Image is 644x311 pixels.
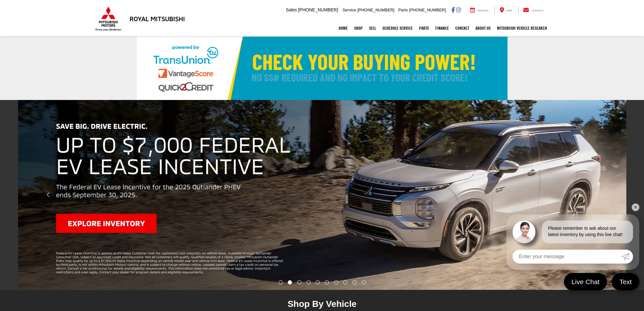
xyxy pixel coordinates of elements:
[297,280,302,284] li: Go to slide number 3.
[325,280,329,284] li: Go to slide number 6.
[343,280,347,284] li: Go to slide number 8.
[137,37,507,100] img: Check Your Buying Power
[351,20,366,36] a: Shop
[298,7,338,12] span: [PHONE_NUMBER]
[361,280,366,284] li: Go to slide number 10.
[18,100,626,290] img: Save Big. Drive Electric
[494,20,550,36] a: Mitsubishi Vehicle Research
[307,280,311,284] li: Go to slide number 4.
[472,20,494,36] a: About Us
[352,280,356,284] li: Go to slide number 9.
[334,280,338,284] li: Go to slide number 7.
[278,280,283,284] li: Go to slide number 1.
[564,273,607,290] a: Live Chat
[379,20,416,36] a: Schedule Service: Opens in a new tab
[518,7,549,13] a: Contact
[612,273,639,290] a: Text
[398,8,408,12] span: Parts
[335,20,351,36] a: Home
[366,20,379,36] a: Sell
[456,7,461,12] a: Instagram: Click to visit our Instagram page
[622,250,633,264] a: Submit
[357,8,394,12] span: [PHONE_NUMBER]
[513,221,535,243] img: Agent profile photo
[130,15,185,22] h3: Royal Mitsubishi
[542,221,633,243] div: Please remember to ask about our latest inventory by using this live chat!
[212,299,432,311] div: Shop By Vehicle
[286,7,297,12] span: Sales
[568,277,603,286] span: Live Chat
[342,8,356,12] span: Service
[507,9,512,12] span: Map
[478,9,489,12] span: Service
[451,7,455,12] a: Facebook: Click to visit our Facebook page
[288,280,292,284] li: Go to slide number 2.
[513,250,622,264] input: Enter your message
[316,280,320,284] li: Go to slide number 5.
[432,20,452,36] a: Finance
[547,113,644,277] button: Click to view next picture.
[416,20,432,36] a: Parts: Opens in a new tab
[409,8,446,12] span: [PHONE_NUMBER]
[494,7,517,13] a: Map
[616,277,635,286] span: Text
[94,6,123,31] img: Mitsubishi
[532,9,544,12] span: Contact
[465,7,494,13] a: Service
[452,20,472,36] a: Contact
